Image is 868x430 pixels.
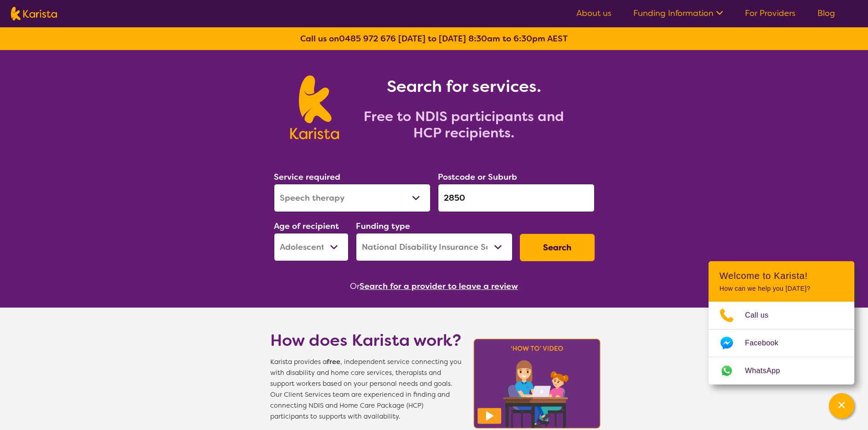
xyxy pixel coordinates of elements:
[817,8,835,19] a: Blog
[745,364,791,378] span: WhatsApp
[719,285,843,293] p: How can we help you [DATE]?
[327,358,340,366] b: free
[829,393,854,419] button: Channel Menu
[576,8,611,19] a: About us
[356,221,410,232] label: Funding type
[300,33,568,44] b: Call us on [DATE] to [DATE] 8:30am to 6:30pm AEST
[633,8,723,19] a: Funding Information
[274,172,340,182] label: Service required
[350,108,578,141] h2: Free to NDIS participants and HCP recipients.
[350,76,578,97] h1: Search for services.
[719,270,843,281] h2: Welcome to Karista!
[438,184,595,212] input: Type
[438,172,517,182] label: Postcode or Suburb
[709,357,854,384] a: Web link opens in a new tab.
[709,302,854,384] ul: Choose channel
[11,7,57,20] img: Karista logo
[745,8,796,19] a: For Providers
[745,309,780,322] span: Call us
[290,76,339,139] img: Karista logo
[709,261,854,384] div: Channel Menu
[745,336,789,350] span: Facebook
[274,221,339,232] label: Age of recipient
[270,329,462,351] h1: How does Karista work?
[339,33,396,44] a: 0485 972 676
[520,234,595,261] button: Search
[360,279,518,293] button: Search for a provider to leave a review
[350,279,360,293] span: Or
[270,357,462,422] span: Karista provides a , independent service connecting you with disability and home care services, t...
